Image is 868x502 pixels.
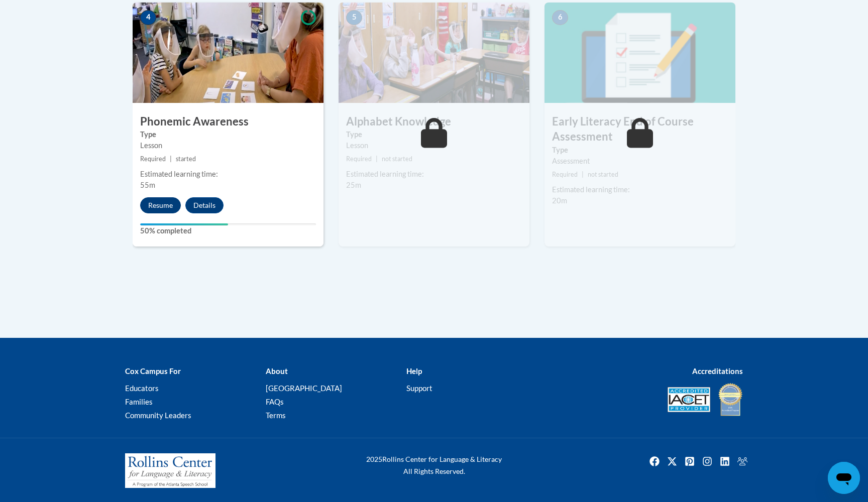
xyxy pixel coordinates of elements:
a: Educators [125,384,159,393]
img: Facebook group icon [734,453,750,469]
b: About [266,366,288,375]
span: Required [140,155,166,163]
img: Pinterest icon [682,453,698,469]
span: not started [588,171,618,178]
div: Assessment [552,156,728,167]
label: 50% completed [140,225,316,236]
img: Facebook icon [646,453,663,469]
div: Rollins Center for Language & Literacy All Rights Reserved. [329,453,539,477]
div: Lesson [140,140,316,151]
a: [GEOGRAPHIC_DATA] [266,384,342,393]
button: Resume [140,197,181,213]
span: 2025 [366,455,382,463]
span: 4 [140,10,156,25]
a: Families [125,397,153,406]
img: Course Image [133,3,323,103]
img: LinkedIn icon [717,453,733,469]
img: IDA® Accredited [718,382,743,417]
div: Your progress [140,223,228,225]
a: FAQs [266,397,284,406]
b: Cox Campus For [125,366,181,375]
img: Instagram icon [699,453,715,469]
h3: Early Literacy End of Course Assessment [545,114,735,145]
span: 20m [552,196,567,205]
h3: Alphabet Knowledge [339,114,529,130]
span: | [582,171,584,178]
img: Twitter icon [664,453,680,469]
div: Lesson [346,140,522,151]
span: Required [346,155,372,163]
a: Linkedin [717,453,733,469]
a: Terms [266,411,286,420]
b: Accreditations [692,366,743,375]
a: Instagram [699,453,715,469]
img: Course Image [545,3,735,103]
label: Type [346,129,522,140]
a: Facebook [646,453,663,469]
a: Facebook Group [734,453,750,469]
span: 55m [140,181,155,189]
div: Estimated learning time: [140,169,316,180]
label: Type [140,129,316,140]
div: Estimated learning time: [346,169,522,180]
iframe: Button to launch messaging window [828,462,860,494]
a: Support [406,384,432,393]
img: Accredited IACET® Provider [668,387,710,412]
span: | [376,155,378,163]
div: Estimated learning time: [552,184,728,195]
a: Pinterest [682,453,698,469]
span: 5 [346,10,362,25]
span: not started [382,155,412,163]
b: Help [406,366,422,375]
span: 6 [552,10,568,25]
span: 25m [346,181,361,189]
img: Course Image [339,3,529,103]
a: Twitter [664,453,680,469]
a: Community Leaders [125,411,191,420]
button: Details [185,197,224,213]
span: | [170,155,172,163]
img: Rollins Center for Language & Literacy - A Program of the Atlanta Speech School [125,453,215,488]
span: Required [552,171,578,178]
label: Type [552,145,728,156]
h3: Phonemic Awareness [133,114,323,130]
span: started [176,155,196,163]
